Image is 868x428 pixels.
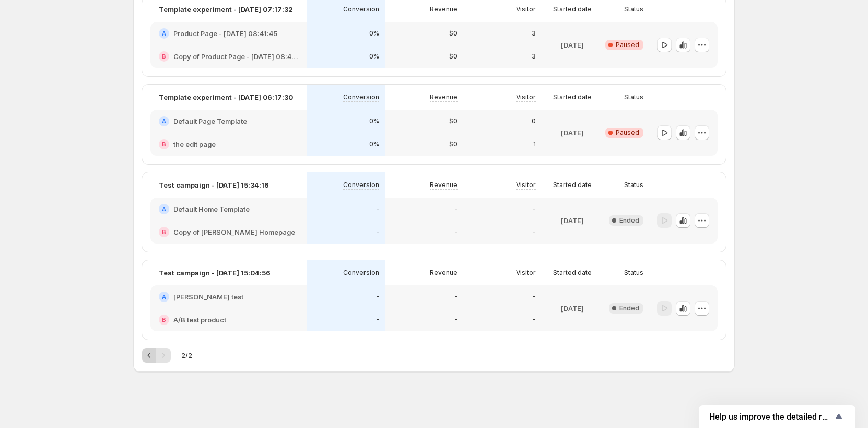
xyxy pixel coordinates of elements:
[162,317,166,323] h2: B
[516,269,536,277] p: Visitor
[159,4,293,15] p: Template experiment - [DATE] 07:17:32
[343,93,379,101] p: Conversion
[343,269,379,277] p: Conversion
[449,29,458,38] p: $0
[173,315,226,325] h2: A/B test product
[532,29,536,38] p: 3
[162,53,166,60] h2: B
[343,181,379,189] p: Conversion
[561,303,584,314] p: [DATE]
[516,181,536,189] p: Visitor
[162,294,166,300] h2: A
[173,139,216,149] h2: the edit page
[516,5,536,14] p: Visitor
[619,304,639,313] span: Ended
[369,52,379,61] p: 0%
[181,350,192,361] span: 2 / 2
[376,293,379,301] p: -
[624,269,643,277] p: Status
[173,204,250,214] h2: Default Home Template
[553,269,592,277] p: Started date
[376,228,379,236] p: -
[624,5,643,14] p: Status
[616,41,639,49] span: Paused
[162,118,166,124] h2: A
[173,116,247,126] h2: Default Page Template
[369,29,379,38] p: 0%
[376,316,379,324] p: -
[449,117,458,125] p: $0
[142,348,171,363] nav: Pagination
[533,316,536,324] p: -
[430,5,458,14] p: Revenue
[162,141,166,147] h2: B
[343,5,379,14] p: Conversion
[449,140,458,148] p: $0
[454,316,458,324] p: -
[561,40,584,50] p: [DATE]
[173,292,243,302] h2: [PERSON_NAME] test
[173,51,299,62] h2: Copy of Product Page - [DATE] 08:41:45
[369,140,379,148] p: 0%
[142,348,157,363] button: Previous
[376,205,379,213] p: -
[561,215,584,226] p: [DATE]
[624,181,643,189] p: Status
[430,269,458,277] p: Revenue
[553,93,592,101] p: Started date
[553,181,592,189] p: Started date
[619,216,639,225] span: Ended
[516,93,536,101] p: Visitor
[430,93,458,101] p: Revenue
[159,180,269,190] p: Test campaign - [DATE] 15:34:16
[369,117,379,125] p: 0%
[454,205,458,213] p: -
[430,181,458,189] p: Revenue
[159,92,293,102] p: Template experiment - [DATE] 06:17:30
[173,28,277,39] h2: Product Page - [DATE] 08:41:45
[532,52,536,61] p: 3
[454,293,458,301] p: -
[624,93,643,101] p: Status
[454,228,458,236] p: -
[162,229,166,235] h2: B
[553,5,592,14] p: Started date
[533,228,536,236] p: -
[561,128,584,138] p: [DATE]
[162,206,166,212] h2: A
[449,52,458,61] p: $0
[709,412,832,422] span: Help us improve the detailed report for A/B campaigns
[616,129,639,137] span: Paused
[533,140,536,148] p: 1
[533,205,536,213] p: -
[709,410,845,423] button: Show survey - Help us improve the detailed report for A/B campaigns
[159,268,271,278] p: Test campaign - [DATE] 15:04:56
[162,30,166,37] h2: A
[532,117,536,125] p: 0
[173,227,295,237] h2: Copy of [PERSON_NAME] Homepage
[533,293,536,301] p: -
